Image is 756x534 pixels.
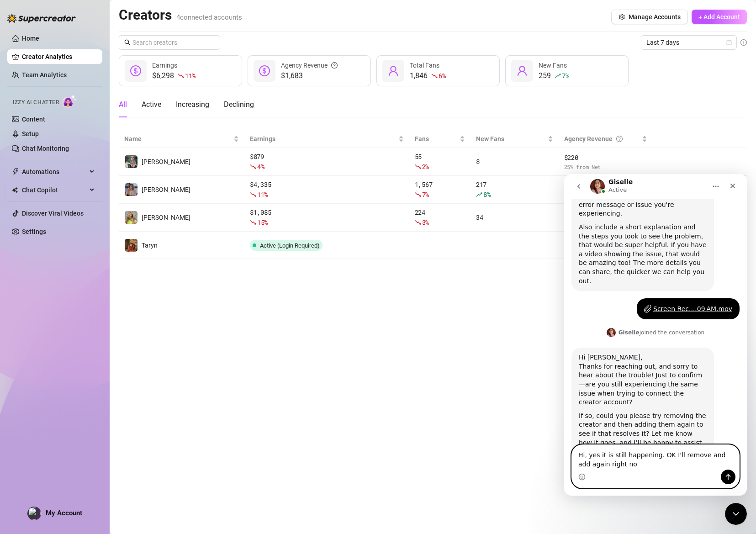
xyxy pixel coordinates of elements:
[331,60,338,70] span: question-circle
[130,65,141,76] span: dollar-circle
[257,190,268,199] span: 11 %
[260,242,320,249] span: Active (Login Required)
[22,164,87,179] span: Automations
[22,145,69,152] a: Chat Monitoring
[476,157,553,167] div: 8
[422,190,429,199] span: 7 %
[28,507,41,520] img: profilePics%2FzZL4jk89DBfzKcTxsUMefgxqcdF3.jpeg
[562,71,569,80] span: 7 %
[22,116,45,123] a: Content
[119,99,127,110] div: All
[517,65,528,76] span: user
[124,39,131,46] span: search
[176,99,209,110] div: Increasing
[178,73,184,79] span: fall
[415,134,458,144] span: Fans
[22,130,39,137] a: Setup
[250,207,404,227] div: $ 1,085
[257,218,268,227] span: 15 %
[415,219,421,226] span: fall
[152,70,196,81] div: $6,298
[281,70,338,81] span: $1,683
[616,134,623,144] span: question-circle
[476,180,553,200] div: 217
[22,228,46,235] a: Settings
[124,134,232,144] span: Name
[698,13,740,21] span: + Add Account
[415,152,465,172] div: 55
[476,212,553,222] div: 34
[439,71,445,80] span: 6 %
[619,14,625,20] span: setting
[63,95,77,108] img: AI Chatter
[629,13,681,21] span: Manage Accounts
[539,70,569,81] div: 259
[125,239,137,252] img: Taryn
[250,164,256,170] span: fall
[22,71,67,79] a: Team Analytics
[259,65,270,76] span: dollar-circle
[415,191,421,198] span: fall
[257,162,264,171] span: 4 %
[422,218,429,227] span: 3 %
[125,211,137,224] img: Joslyn
[740,39,747,46] span: info-circle
[555,73,561,79] span: rise
[725,503,747,525] iframe: Intercom live chat
[611,10,688,24] button: Manage Accounts
[22,49,95,64] a: Creator Analytics
[244,130,409,148] th: Earnings
[483,190,490,199] span: 8 %
[415,207,465,227] div: 224
[415,180,465,200] div: 1,567
[415,164,421,170] span: fall
[692,10,747,24] button: + Add Account
[119,130,244,148] th: Name
[13,98,59,107] span: Izzy AI Chatter
[22,183,87,197] span: Chat Copilot
[476,134,546,144] span: New Fans
[250,134,397,144] span: Earnings
[564,134,640,144] div: Agency Revenue
[250,191,256,198] span: fall
[409,130,471,148] th: Fans
[250,219,256,226] span: fall
[152,62,177,69] span: Earnings
[119,6,242,24] h2: Creators
[250,180,404,200] div: $ 4,335
[388,65,399,76] span: user
[476,191,482,198] span: rise
[185,71,196,80] span: 11 %
[410,70,445,81] div: 1,846
[142,242,158,249] span: Taryn
[22,210,84,217] a: Discover Viral Videos
[22,35,39,42] a: Home
[46,509,82,517] span: My Account
[176,13,242,21] span: 4 connected accounts
[564,174,747,496] iframe: Intercom live chat
[142,186,190,193] span: [PERSON_NAME]
[564,163,647,171] span: 25 % from Net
